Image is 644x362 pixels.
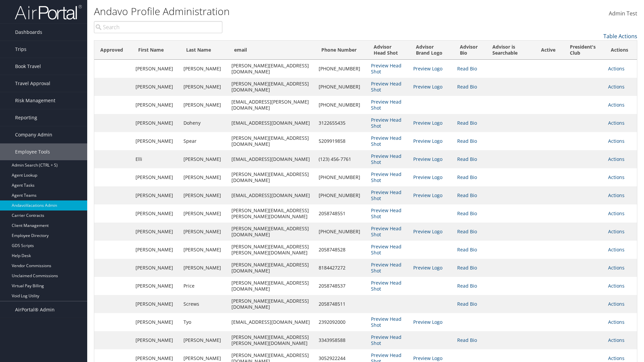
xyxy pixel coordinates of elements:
td: [PERSON_NAME] [180,60,228,78]
a: Preview Logo [413,65,442,72]
a: Read Bio [457,120,477,126]
a: Preview Logo [413,192,442,198]
td: 2058748528 [315,241,368,259]
td: Spear [180,132,228,150]
td: [PERSON_NAME][EMAIL_ADDRESS][DOMAIN_NAME] [228,60,315,78]
th: Advisor Head Shot: activate to sort column ascending [368,41,410,60]
a: Actions [608,228,625,235]
td: [PERSON_NAME][EMAIL_ADDRESS][DOMAIN_NAME] [228,168,315,186]
span: Risk Management [15,92,55,109]
a: Preview Logo [413,156,442,162]
a: Preview Head Shot [371,117,401,129]
td: [PERSON_NAME] [132,223,180,241]
a: Read Bio [457,174,477,180]
span: Dashboards [15,24,42,41]
span: Admin Test [609,10,637,17]
a: Actions [608,174,625,180]
td: 2392092000 [315,313,368,331]
a: Preview Logo [413,174,442,180]
a: Preview Logo [413,264,442,271]
td: [PERSON_NAME] [180,204,228,223]
td: [PERSON_NAME] [132,331,180,349]
td: [PERSON_NAME][EMAIL_ADDRESS][DOMAIN_NAME] [228,295,315,313]
td: [PERSON_NAME] [180,223,228,241]
td: 3343958588 [315,331,368,349]
td: [PERSON_NAME] [180,331,228,349]
span: Book Travel [15,58,41,75]
a: Preview Head Shot [371,334,401,346]
a: Actions [608,283,625,289]
td: [PHONE_NUMBER] [315,78,368,96]
a: Actions [608,210,625,217]
a: Read Bio [457,156,477,162]
a: Read Bio [457,65,477,72]
a: Actions [608,301,625,307]
td: [PERSON_NAME] [180,150,228,168]
td: [PERSON_NAME][EMAIL_ADDRESS][DOMAIN_NAME] [228,277,315,295]
td: [EMAIL_ADDRESS][DOMAIN_NAME] [228,114,315,132]
a: Preview Logo [413,228,442,235]
a: Read Bio [457,210,477,217]
a: Preview Logo [413,120,442,126]
a: Preview Head Shot [371,225,401,238]
td: [PERSON_NAME][EMAIL_ADDRESS][PERSON_NAME][DOMAIN_NAME] [228,241,315,259]
td: [PERSON_NAME][EMAIL_ADDRESS][DOMAIN_NAME] [228,223,315,241]
td: [PERSON_NAME] [132,96,180,114]
td: [PERSON_NAME] [132,277,180,295]
span: AirPortal® Admin [15,301,55,318]
a: Preview Head Shot [371,243,401,256]
td: [PHONE_NUMBER] [315,60,368,78]
td: 2058748551 [315,204,368,223]
a: Preview Head Shot [371,80,401,93]
a: Preview Logo [413,355,442,361]
td: Screws [180,295,228,313]
a: Actions [608,246,625,253]
a: Preview Head Shot [371,189,401,201]
td: [PERSON_NAME][EMAIL_ADDRESS][DOMAIN_NAME] [228,78,315,96]
td: [PHONE_NUMBER] [315,168,368,186]
a: Read Bio [457,264,477,271]
a: Preview Head Shot [371,153,401,165]
a: Read Bio [457,246,477,253]
td: 2058748537 [315,277,368,295]
td: [PERSON_NAME] [132,168,180,186]
th: President's Club: activate to sort column ascending [564,41,605,60]
td: Price [180,277,228,295]
a: Read Bio [457,301,477,307]
td: [PERSON_NAME] [132,313,180,331]
td: [PERSON_NAME] [180,186,228,204]
td: [PERSON_NAME] [180,96,228,114]
td: [PERSON_NAME] [180,259,228,277]
th: Active: activate to sort column ascending [535,41,564,60]
a: Preview Head Shot [371,261,401,274]
td: [PERSON_NAME] [132,78,180,96]
td: [PERSON_NAME][EMAIL_ADDRESS][PERSON_NAME][DOMAIN_NAME] [228,331,315,349]
input: Search [94,21,222,33]
a: Read Bio [457,138,477,144]
a: Preview Head Shot [371,207,401,220]
span: Employee Tools [15,143,50,160]
a: Actions [608,355,625,361]
a: Read Bio [457,283,477,289]
span: Travel Approval [15,75,50,92]
td: 5209919858 [315,132,368,150]
td: (123) 456-7761 [315,150,368,168]
a: Actions [608,264,625,271]
th: Last Name: activate to sort column ascending [180,41,228,60]
td: [PERSON_NAME] [132,295,180,313]
td: Elli [132,150,180,168]
td: [PERSON_NAME] [132,186,180,204]
a: Preview Head Shot [371,171,401,183]
td: [PERSON_NAME] [132,241,180,259]
a: Actions [608,138,625,144]
th: Advisor Bio: activate to sort column ascending [454,41,486,60]
td: 2058748511 [315,295,368,313]
td: 3122655435 [315,114,368,132]
a: Preview Head Shot [371,99,401,111]
a: Preview Logo [413,83,442,90]
img: airportal-logo.png [15,4,82,20]
td: [EMAIL_ADDRESS][DOMAIN_NAME] [228,313,315,331]
a: Actions [608,156,625,162]
a: Actions [608,337,625,343]
th: Advisor is Searchable: activate to sort column ascending [486,41,535,60]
